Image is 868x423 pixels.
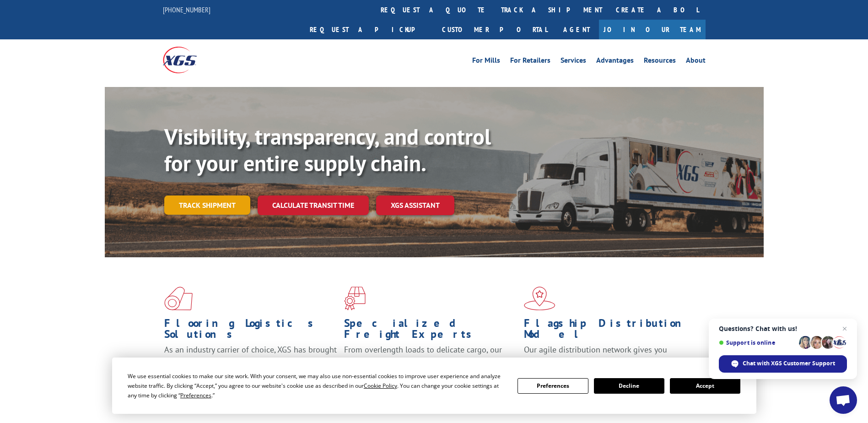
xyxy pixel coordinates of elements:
h1: Specialized Freight Experts [344,318,517,344]
img: xgs-icon-focused-on-flooring-red [344,287,366,310]
b: Visibility, transparency, and control for your entire supply chain. [164,122,491,177]
a: Join Our Team [599,20,706,39]
a: Request a pickup [303,20,435,39]
a: For Retailers [510,57,550,67]
div: Cookie Consent Prompt [112,358,756,414]
img: xgs-icon-flagship-distribution-model-red [524,287,555,310]
button: Accept [670,378,740,394]
a: For Mills [472,57,500,67]
a: Resources [644,57,676,67]
span: Close chat [839,323,850,334]
a: Advantages [596,57,634,67]
div: We use essential cookies to make our site work. With your consent, we may also use non-essential ... [128,371,507,400]
span: As an industry carrier of choice, XGS has brought innovation and dedication to flooring logistics... [164,344,337,377]
a: XGS ASSISTANT [376,195,454,215]
h1: Flagship Distribution Model [524,318,697,344]
a: [PHONE_NUMBER] [163,5,210,14]
img: xgs-icon-total-supply-chain-intelligence-red [164,287,193,310]
span: Questions? Chat with us! [719,325,847,332]
h1: Flooring Logistics Solutions [164,318,337,344]
p: From overlength loads to delicate cargo, our experienced staff knows the best way to move your fr... [344,344,517,385]
span: Our agile distribution network gives you nationwide inventory management on demand. [524,344,692,366]
button: Preferences [518,378,588,394]
a: Services [561,57,586,67]
a: Agent [554,20,599,39]
div: Open chat [830,386,857,414]
span: Preferences [180,391,211,399]
a: Calculate transit time [258,195,369,215]
span: Cookie Policy [364,382,397,390]
a: Track shipment [164,195,250,215]
button: Decline [594,378,664,394]
span: Support is online [719,339,796,346]
a: Customer Portal [435,20,554,39]
div: Chat with XGS Customer Support [719,355,847,373]
span: Chat with XGS Customer Support [743,359,835,368]
a: About [686,57,706,67]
